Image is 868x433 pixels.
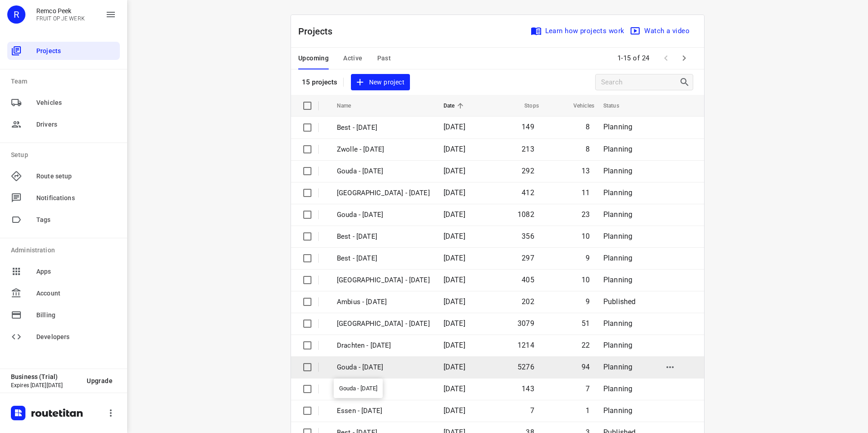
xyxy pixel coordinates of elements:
[582,341,590,349] span: 22
[36,15,85,22] p: FRUIT OP JE WERK
[337,384,430,394] p: Gouda - Friday
[522,276,534,284] span: 405
[36,7,85,15] p: Remco Peek
[87,377,113,384] span: Upgrade
[337,253,430,264] p: Best - Tuesday
[302,78,338,86] p: 15 projects
[337,362,430,373] p: Gouda - [DATE]
[522,123,534,131] span: 149
[586,145,590,153] span: 8
[679,77,693,88] div: Search
[36,172,116,181] span: Route setup
[444,232,465,241] span: [DATE]
[7,306,120,324] div: Billing
[513,100,539,111] span: Stops
[7,115,120,133] div: Drivers
[562,100,594,111] span: Vehicles
[582,210,590,219] span: 23
[444,100,467,111] span: Date
[36,310,116,320] span: Billing
[11,246,120,255] p: Administration
[601,75,679,89] input: Search projects
[444,276,465,284] span: [DATE]
[444,145,465,153] span: [DATE]
[603,188,632,197] span: Planning
[298,53,329,64] span: Upcoming
[356,77,404,88] span: New project
[522,145,534,153] span: 213
[337,188,430,198] p: Zwolle - Thursday
[582,319,590,328] span: 51
[522,254,534,262] span: 297
[582,167,590,175] span: 13
[36,267,116,276] span: Apps
[518,363,534,371] span: 5276
[614,49,653,68] span: 1-15 of 24
[337,297,430,307] p: Ambius - Monday
[337,319,430,329] p: Zwolle - Monday
[444,319,465,328] span: [DATE]
[7,262,120,280] div: Apps
[7,93,120,112] div: Vehicles
[518,319,534,328] span: 3079
[444,123,465,131] span: [DATE]
[351,74,410,91] button: New project
[11,77,120,86] p: Team
[586,123,590,131] span: 8
[444,363,465,371] span: [DATE]
[337,100,363,111] span: Name
[444,297,465,306] span: [DATE]
[337,231,430,242] p: Best - Thursday
[444,406,465,415] span: [DATE]
[603,276,632,284] span: Planning
[603,406,632,415] span: Planning
[7,42,120,60] div: Projects
[444,341,465,349] span: [DATE]
[444,167,465,175] span: [DATE]
[337,123,430,133] p: Best - [DATE]
[36,193,116,203] span: Notifications
[530,406,534,415] span: 7
[522,232,534,241] span: 356
[603,100,631,111] span: Status
[522,167,534,175] span: 292
[603,384,632,393] span: Planning
[444,210,465,219] span: [DATE]
[11,373,79,380] p: Business (Trial)
[36,332,116,342] span: Developers
[79,373,120,389] button: Upgrade
[337,275,430,285] p: Antwerpen - Monday
[522,384,534,393] span: 143
[444,254,465,262] span: [DATE]
[7,328,120,346] div: Developers
[603,210,632,219] span: Planning
[582,188,590,197] span: 11
[603,341,632,349] span: Planning
[586,254,590,262] span: 9
[586,406,590,415] span: 1
[36,215,116,225] span: Tags
[337,210,430,220] p: Gouda - Thursday
[36,120,116,129] span: Drivers
[675,49,693,67] span: Next Page
[603,145,632,153] span: Planning
[582,363,590,371] span: 94
[7,167,120,185] div: Route setup
[377,53,391,64] span: Past
[36,289,116,298] span: Account
[582,276,590,284] span: 10
[11,382,79,389] p: Expires [DATE][DATE]
[603,254,632,262] span: Planning
[36,98,116,108] span: Vehicles
[444,188,465,197] span: [DATE]
[444,384,465,393] span: [DATE]
[7,5,25,24] div: R
[7,189,120,207] div: Notifications
[603,363,632,371] span: Planning
[7,284,120,302] div: Account
[337,340,430,351] p: Drachten - Monday
[7,211,120,229] div: Tags
[298,25,340,38] p: Projects
[522,297,534,306] span: 202
[518,210,534,219] span: 1082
